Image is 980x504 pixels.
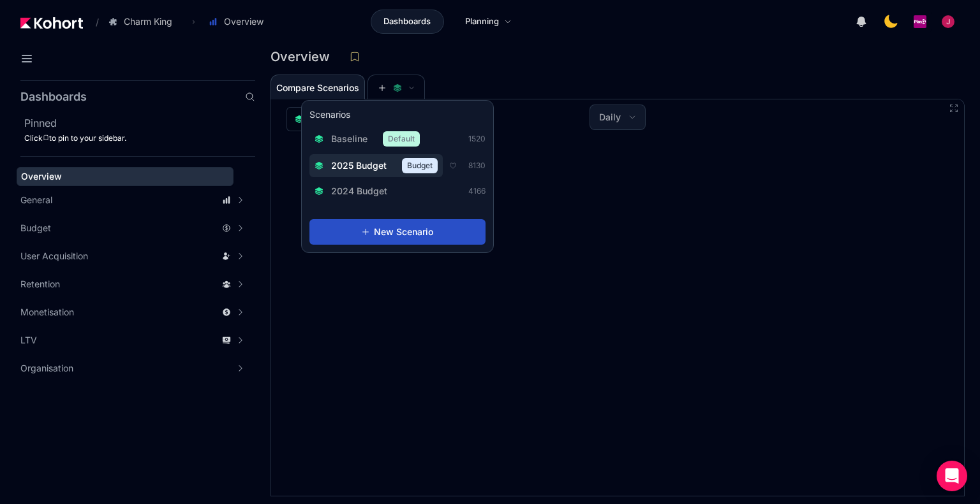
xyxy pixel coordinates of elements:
span: Monetisation [20,306,74,319]
span: Compare Scenarios [276,83,359,92]
span: New Scenario [374,226,433,238]
a: Dashboards [371,10,444,34]
button: 2025 BudgetBudget [309,154,443,177]
span: Budget [402,158,438,173]
button: BaselineDefault [309,127,425,150]
span: Default [383,131,420,147]
span: 1520 [468,134,486,144]
span: 2024 Budget [331,185,387,198]
span: / [85,15,99,29]
span: User Acquisition [20,250,88,263]
span: 4166 [468,186,486,196]
span: › [189,17,198,27]
a: Overview [17,167,234,186]
span: Charm King [124,15,172,28]
span: Organisation [20,362,73,375]
button: 2024 Budget [309,181,400,201]
h2: Dashboards [20,91,87,103]
h3: Scenarios [309,108,350,124]
button: Charm King [101,11,186,32]
img: logo_PlayQ_20230721100321046856.png [914,15,926,28]
div: Open Intercom Messenger [937,461,967,491]
button: New Scenario [309,219,486,245]
button: Fullscreen [949,103,959,113]
img: Kohort logo [20,17,83,29]
a: Planning [452,10,525,34]
button: Overview [202,11,277,32]
span: Overview [224,15,264,28]
span: 8130 [468,161,486,171]
h3: Overview [271,50,338,63]
span: Overview [21,171,62,182]
button: Showing: All [286,107,378,131]
span: General [20,194,52,206]
span: 2025 Budget [331,159,387,172]
span: Daily [599,111,621,124]
h2: Pinned [24,115,255,131]
span: Budget [20,222,51,234]
span: Dashboards [383,15,431,28]
span: Baseline [331,133,367,145]
span: Planning [465,15,499,28]
span: LTV [20,334,37,347]
button: Daily [590,105,645,129]
span: Retention [20,278,60,291]
div: Click to pin to your sidebar. [24,133,255,143]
